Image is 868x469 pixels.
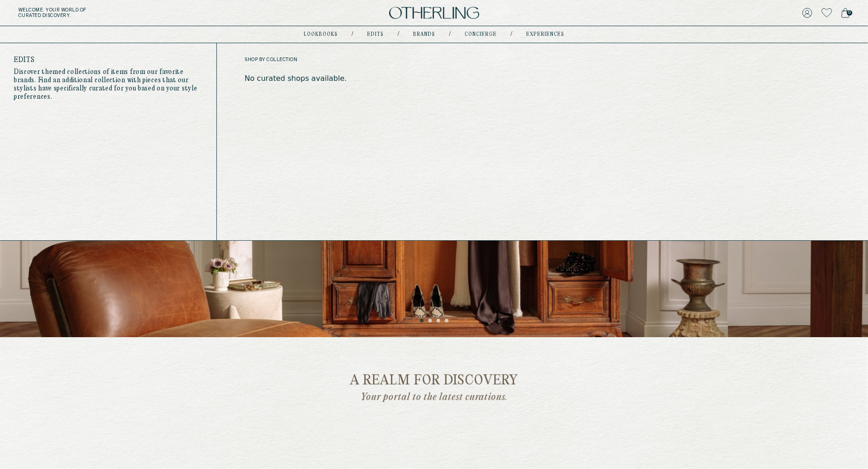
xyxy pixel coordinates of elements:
[420,319,425,323] button: 1
[847,10,852,16] span: 0
[389,7,479,19] img: logo
[304,32,338,37] a: lookbooks
[428,319,433,323] button: 2
[445,319,449,323] button: 4
[352,31,353,38] div: /
[312,391,556,403] p: Your portal to the latest curations.
[449,31,451,38] div: /
[152,374,716,388] h2: a realm for discovery
[437,319,441,323] button: 3
[413,32,435,37] a: Brands
[14,68,203,101] p: Discover themed collections of items from our favorite brands. Find an additional collection with...
[367,32,384,37] a: Edits
[244,73,448,84] li: No curated shops available.
[511,31,512,38] div: /
[14,57,203,63] h4: Edits
[397,31,399,38] div: /
[465,32,497,37] a: concierge
[526,32,564,37] a: experiences
[18,7,268,18] h5: Welcome . Your world of curated discovery.
[244,57,448,62] span: shop by collection
[841,6,850,19] a: 0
